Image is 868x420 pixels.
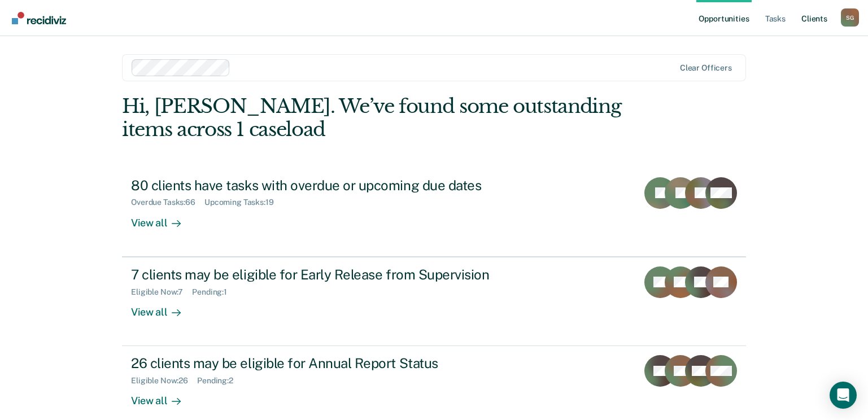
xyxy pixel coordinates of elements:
div: 80 clients have tasks with overdue or upcoming due dates [131,177,527,194]
img: Recidiviz [12,12,66,24]
a: 80 clients have tasks with overdue or upcoming due datesOverdue Tasks:66Upcoming Tasks:19View all [122,168,746,257]
div: Pending : 2 [197,376,242,386]
div: View all [131,207,194,229]
div: View all [131,386,194,408]
div: Upcoming Tasks : 19 [204,198,283,207]
div: S G [841,8,859,27]
a: 7 clients may be eligible for Early Release from SupervisionEligible Now:7Pending:1View all [122,257,746,346]
div: Eligible Now : 26 [131,376,197,386]
div: View all [131,296,194,318]
div: Clear officers [680,63,732,73]
div: 26 clients may be eligible for Annual Report Status [131,355,527,371]
div: Pending : 1 [192,287,236,297]
button: Profile dropdown button [841,8,859,27]
div: Hi, [PERSON_NAME]. We’ve found some outstanding items across 1 caseload [122,95,621,141]
div: Open Intercom Messenger [830,382,857,409]
div: Eligible Now : 7 [131,287,192,297]
div: 7 clients may be eligible for Early Release from Supervision [131,266,527,283]
div: Overdue Tasks : 66 [131,198,204,207]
